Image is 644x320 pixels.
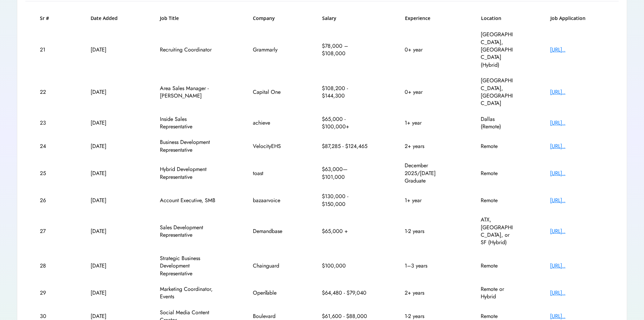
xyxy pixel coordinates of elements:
[253,88,287,96] div: Capital One
[160,197,217,204] div: Account Executive, SMB
[91,170,124,177] div: [DATE]
[405,119,445,127] div: 1+ year
[322,85,369,100] div: $108,200 - $144,300
[91,88,124,96] div: [DATE]
[91,262,124,270] div: [DATE]
[253,15,287,22] h6: Company
[322,193,369,208] div: $130,000 - $150,000
[550,262,604,270] div: [URL]..
[405,15,446,22] h6: Experience
[91,119,124,127] div: [DATE]
[40,289,55,297] div: 29
[550,46,604,54] div: [URL]..
[40,313,55,320] div: 30
[91,197,124,204] div: [DATE]
[322,143,369,150] div: $87,285 - $124,465
[253,170,287,177] div: toast
[405,197,445,204] div: 1+ year
[481,313,515,320] div: Remote
[91,313,124,320] div: [DATE]
[405,289,445,297] div: 2+ years
[91,143,124,150] div: [DATE]
[322,15,369,22] h6: Salary
[481,170,515,177] div: Remote
[550,197,604,204] div: [URL]..
[160,46,217,54] div: Recruiting Coordinator
[160,85,217,100] div: Area Sales Manager - [PERSON_NAME]
[91,289,124,297] div: [DATE]
[322,262,369,270] div: $100,000
[405,46,445,54] div: 0+ year
[405,88,445,96] div: 0+ year
[550,289,604,297] div: [URL]..
[40,143,55,150] div: 24
[91,15,124,22] h6: Date Added
[481,15,515,22] h6: Location
[160,285,217,301] div: Marketing Coordinator, Events
[481,143,515,150] div: Remote
[481,285,515,301] div: Remote or Hybrid
[322,228,369,235] div: $65,000 +
[91,228,124,235] div: [DATE]
[405,143,445,150] div: 2+ years
[160,255,217,277] div: Strategic Business Development Representative
[550,313,604,320] div: [URL]..
[405,313,445,320] div: 1-2 years
[40,197,55,204] div: 26
[322,313,369,320] div: $61,600 - $88,000
[160,138,217,154] div: Business Development Representative
[550,228,604,235] div: [URL]..
[481,31,515,69] div: [GEOGRAPHIC_DATA], [GEOGRAPHIC_DATA] (Hybrid)
[160,224,217,239] div: Sales Development Representative
[160,15,179,22] h6: Job Title
[322,115,369,131] div: $65,000 - $100,000+
[405,162,445,185] div: December 2025/[DATE] Graduate
[550,119,604,127] div: [URL]..
[405,262,445,270] div: 1–3 years
[481,197,515,204] div: Remote
[322,289,369,297] div: $64,480 - $79,040
[40,88,55,96] div: 22
[253,262,287,270] div: Chainguard
[253,197,287,204] div: bazaarvoice
[481,216,515,247] div: ATX, [GEOGRAPHIC_DATA], or SF (Hybrid)
[550,170,604,177] div: [URL]..
[550,15,604,22] h6: Job Application
[322,166,369,181] div: $63,000—$101,000
[253,228,287,235] div: Demandbase
[481,262,515,270] div: Remote
[481,115,515,131] div: Dallas (Remote)
[550,88,604,96] div: [URL]..
[91,46,124,54] div: [DATE]
[253,46,287,54] div: Grammarly
[40,228,55,235] div: 27
[40,15,55,22] h6: Sr #
[160,166,217,181] div: Hybrid Development Representative
[40,119,55,127] div: 23
[40,262,55,270] div: 28
[481,77,515,107] div: [GEOGRAPHIC_DATA], [GEOGRAPHIC_DATA]
[253,143,287,150] div: VelocityEHS
[253,313,287,320] div: Boulevard
[40,46,55,54] div: 21
[550,143,604,150] div: [URL]..
[253,119,287,127] div: achieve
[405,228,445,235] div: 1-2 years
[40,170,55,177] div: 25
[322,42,369,58] div: $78,000 – $108,000
[160,115,217,131] div: Inside Sales Representative
[253,289,287,297] div: OpenTable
